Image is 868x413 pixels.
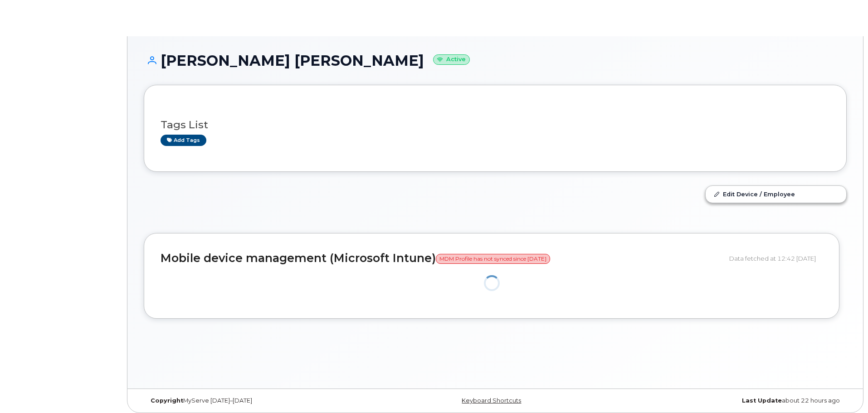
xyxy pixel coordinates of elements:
div: Data fetched at 12:42 [DATE] [729,250,823,267]
strong: Copyright [151,397,183,404]
a: Add tags [161,135,206,146]
strong: Last Update [742,397,782,404]
h2: Mobile device management (Microsoft Intune) [161,252,722,265]
a: Edit Device / Employee [706,186,846,202]
span: MDM Profile has not synced since [DATE] [436,254,550,264]
h3: Tags List [161,119,830,131]
h1: [PERSON_NAME] [PERSON_NAME] [144,53,847,68]
small: Active [433,54,470,65]
div: about 22 hours ago [612,397,847,404]
a: Keyboard Shortcuts [462,397,521,404]
div: MyServe [DATE]–[DATE] [144,397,378,404]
